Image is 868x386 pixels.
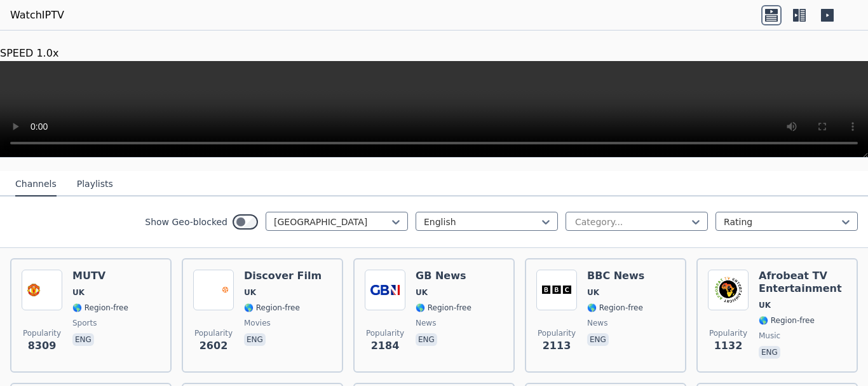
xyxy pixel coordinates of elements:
[244,287,256,298] span: UK
[416,270,471,282] h6: GB News
[759,270,846,295] h6: Afrobeat TV Entertainment
[759,346,780,359] p: eng
[72,270,128,282] h6: MUTV
[244,270,322,282] h6: Discover Film
[10,8,64,23] a: WatchIPTV
[28,338,57,354] span: 8309
[416,333,437,346] p: eng
[193,270,234,310] img: Discover Film
[22,270,62,310] img: MUTV
[371,338,400,354] span: 2184
[72,287,85,298] span: UK
[759,331,780,341] span: music
[72,318,97,328] span: sports
[244,333,266,346] p: eng
[244,318,271,328] span: movies
[244,303,300,313] span: 🌎 Region-free
[587,333,609,346] p: eng
[587,303,643,313] span: 🌎 Region-free
[587,287,599,298] span: UK
[587,318,607,328] span: news
[587,270,644,282] h6: BBC News
[145,216,227,228] label: Show Geo-blocked
[366,328,404,338] span: Popularity
[709,328,747,338] span: Popularity
[365,270,405,310] img: GB News
[543,338,571,354] span: 2113
[194,328,233,338] span: Popularity
[72,333,94,346] p: eng
[708,270,749,310] img: Afrobeat TV Entertainment
[759,300,771,310] span: UK
[416,318,436,328] span: news
[759,315,815,326] span: 🌎 Region-free
[416,287,428,298] span: UK
[538,328,576,338] span: Popularity
[536,270,577,310] img: BBC News
[72,303,128,313] span: 🌎 Region-free
[23,328,61,338] span: Popularity
[416,303,471,313] span: 🌎 Region-free
[15,172,57,196] button: Channels
[200,338,228,354] span: 2602
[77,172,113,196] button: Playlists
[714,338,743,354] span: 1132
